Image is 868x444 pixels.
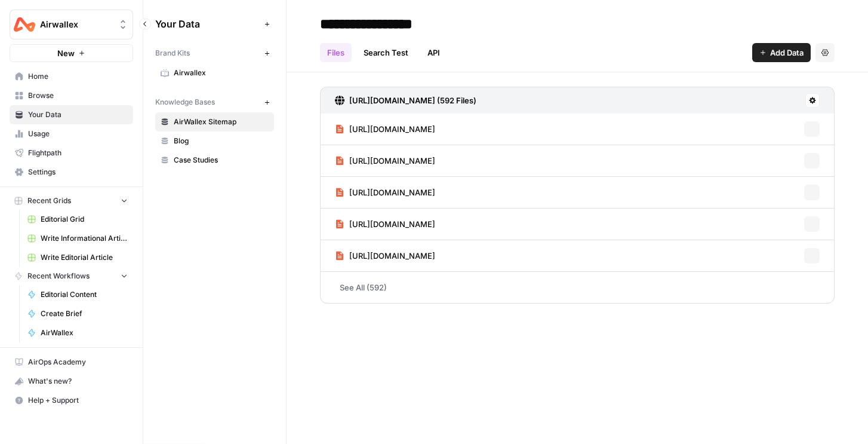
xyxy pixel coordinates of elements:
span: Home [28,71,128,82]
span: Write Editorial Article [41,252,128,263]
button: Recent Workflows [10,267,133,285]
span: Recent Grids [27,195,71,206]
button: Add Data [752,43,811,62]
span: Case Studies [174,155,269,166]
a: Editorial Grid [22,210,133,229]
a: API [420,43,447,62]
span: Knowledge Bases [155,97,215,108]
span: [URL][DOMAIN_NAME] [349,186,435,198]
a: Blog [155,131,274,151]
span: [URL][DOMAIN_NAME] [349,155,435,167]
span: Add Data [770,47,804,59]
a: AirWallex [22,323,133,342]
a: [URL][DOMAIN_NAME] [335,240,435,271]
span: Create Brief [41,308,128,319]
span: Settings [28,167,128,177]
span: Airwallex [174,68,269,78]
span: AirOps Academy [28,357,128,368]
a: Flightpath [10,143,133,163]
span: Help + Support [28,395,128,406]
h3: [URL][DOMAIN_NAME] (592 Files) [349,94,476,106]
a: [URL][DOMAIN_NAME] [335,145,435,176]
a: Usage [10,124,133,143]
span: Brand Kits [155,48,190,59]
a: AirWallex Sitemap [155,112,274,131]
span: AirWallex [41,327,128,338]
a: Airwallex [155,63,274,82]
span: Write Informational Article [41,233,128,244]
a: Editorial Content [22,285,133,304]
a: Search Test [356,43,415,62]
a: Settings [10,163,133,182]
span: Editorial Grid [41,214,128,225]
span: [URL][DOMAIN_NAME] [349,123,435,135]
img: Airwallex Logo [14,14,35,35]
a: AirOps Academy [10,353,133,372]
a: Your Data [10,105,133,124]
span: Usage [28,128,128,139]
a: Home [10,67,133,86]
a: Case Studies [155,151,274,170]
span: Editorial Content [41,289,128,300]
span: [URL][DOMAIN_NAME] [349,250,435,262]
a: Files [320,43,352,62]
span: AirWallex Sitemap [174,117,269,127]
a: Browse [10,86,133,105]
button: What's new? [10,372,133,391]
a: Write Informational Article [22,229,133,248]
a: [URL][DOMAIN_NAME] [335,209,435,240]
span: Your Data [28,109,128,120]
a: [URL][DOMAIN_NAME] [335,177,435,208]
a: [URL][DOMAIN_NAME] (592 Files) [335,87,476,114]
a: See All (592) [320,272,835,303]
div: What's new? [10,372,133,390]
span: Recent Workflows [27,271,90,281]
span: Flightpath [28,148,128,158]
span: Blog [174,136,269,146]
button: Help + Support [10,391,133,410]
a: Write Editorial Article [22,248,133,267]
button: New [10,44,133,62]
a: [URL][DOMAIN_NAME] [335,114,435,145]
button: Workspace: Airwallex [10,10,133,39]
button: Recent Grids [10,192,133,210]
span: [URL][DOMAIN_NAME] [349,218,435,230]
span: Airwallex [40,19,112,30]
span: Browse [28,90,128,101]
span: New [57,47,75,59]
a: Create Brief [22,304,133,323]
span: Your Data [155,17,260,31]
